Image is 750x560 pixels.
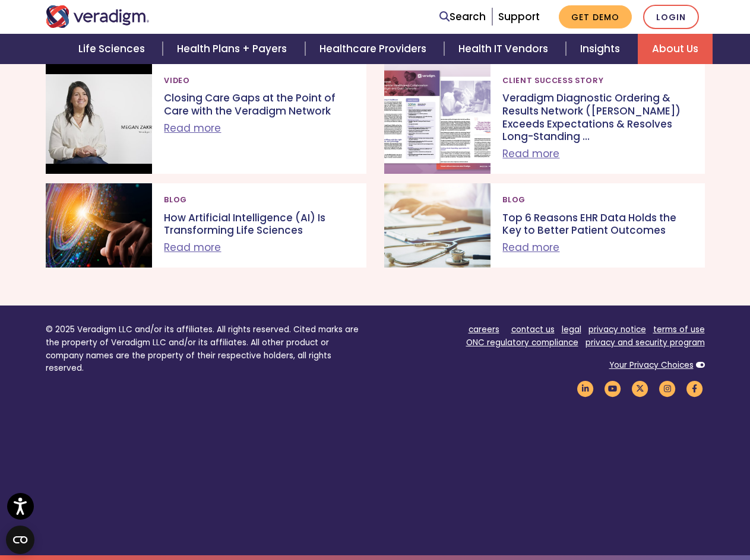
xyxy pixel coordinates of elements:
[466,337,578,348] a: ONC regulatory compliance
[6,526,34,554] button: Open CMP widget
[164,240,221,254] a: Read more
[164,92,354,117] p: Closing Care Gaps at the Point of Care with the Veradigm Network
[46,5,150,28] img: Veradigm logo
[502,147,559,161] a: Read more
[566,34,638,64] a: Insights
[46,323,366,375] p: © 2025 Veradigm LLC and/or its affiliates. All rights reserved. Cited marks are the property of V...
[653,324,705,335] a: terms of use
[164,71,189,90] span: Video
[163,34,305,64] a: Health Plans + Payers
[685,383,705,394] a: Veradigm Facebook Link
[638,34,713,64] a: About Us
[586,337,705,348] a: privacy and security program
[164,212,354,237] p: How Artificial Intelligence (AI) Is Transforming Life Sciences
[439,9,486,25] a: Search
[630,383,650,394] a: Veradigm Twitter Link
[502,190,526,209] span: Blog
[643,5,699,29] a: Login
[498,9,540,24] a: Support
[603,383,623,394] a: Veradigm YouTube Link
[469,324,499,335] a: careers
[657,383,678,394] a: Veradigm Instagram Link
[511,324,555,335] a: contact us
[559,5,632,28] a: Get Demo
[64,34,163,64] a: Life Sciences
[502,92,692,143] p: Veradigm Diagnostic Ordering & Results Network ([PERSON_NAME]) Exceeds Expectations & Resolves Lo...
[609,359,694,371] a: Your Privacy Choices
[444,34,566,64] a: Health IT Vendors
[502,240,559,254] a: Read more
[588,324,646,335] a: privacy notice
[502,71,603,90] span: Client Success Story
[575,383,596,394] a: Veradigm LinkedIn Link
[164,190,187,209] span: Blog
[164,121,221,135] a: Read more
[502,212,692,237] p: Top 6 Reasons EHR Data Holds the Key to Better Patient Outcomes
[305,34,444,64] a: Healthcare Providers
[562,324,581,335] a: legal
